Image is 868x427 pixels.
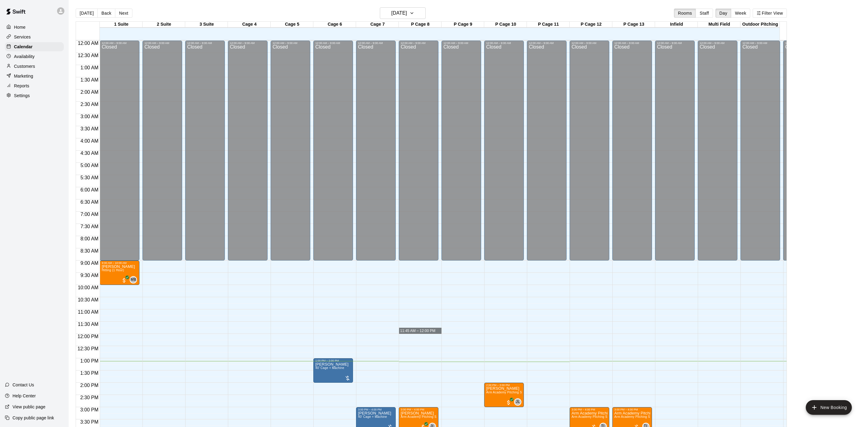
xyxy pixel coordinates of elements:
[79,248,100,254] span: 8:30 AM
[400,329,435,333] span: 11:45 AM – 12:00 PM
[486,45,522,263] div: Closed
[529,42,565,45] div: 12:00 AM – 9:00 AM
[484,41,524,261] div: 12:00 AM – 9:00 AM: Closed
[516,399,520,405] span: JL
[313,41,353,261] div: 12:00 AM – 9:00 AM: Closed
[76,53,100,58] span: 12:30 AM
[76,285,100,290] span: 10:00 AM
[79,163,100,168] span: 5:00 AM
[740,22,783,27] div: Outdoor Pitching 1
[131,277,136,283] span: MB
[79,395,100,400] span: 2:30 PM
[79,212,100,217] span: 7:00 AM
[441,22,484,27] div: P Cage 9
[272,45,308,263] div: Closed
[144,45,180,263] div: Closed
[79,126,100,131] span: 3:30 AM
[185,22,228,27] div: 3 Suite
[13,382,34,388] p: Contact Us
[228,22,271,27] div: Cage 4
[315,359,351,362] div: 1:00 PM – 2:00 PM
[230,42,266,45] div: 12:00 AM – 9:00 AM
[230,45,266,263] div: Closed
[14,53,35,60] p: Availability
[144,42,180,45] div: 12:00 AM – 9:00 AM
[79,383,100,388] span: 2:00 PM
[443,45,479,263] div: Closed
[655,41,695,261] div: 12:00 AM – 9:00 AM: Closed
[228,41,268,261] div: 12:00 AM – 9:00 AM: Closed
[696,9,713,18] button: Staff
[571,408,607,411] div: 3:00 PM – 4:00 PM
[742,45,778,263] div: Closed
[315,42,351,45] div: 12:00 AM – 9:00 AM
[715,9,731,18] button: Day
[102,261,138,265] div: 9:00 AM – 10:00 AM
[612,22,655,27] div: P Cage 13
[5,91,64,100] a: Settings
[14,63,35,69] p: Customers
[187,45,223,263] div: Closed
[79,236,100,241] span: 8:00 AM
[358,415,387,418] span: 40’ Cage + Machine
[79,224,100,229] span: 7:30 AM
[14,44,33,50] p: Calendar
[79,151,100,156] span: 4:30 AM
[14,73,33,79] p: Marketing
[5,42,64,51] a: Calendar
[102,45,138,263] div: Closed
[79,114,100,119] span: 3:00 AM
[356,22,399,27] div: Cage 7
[13,393,36,399] p: Help Center
[79,102,100,107] span: 2:30 AM
[570,41,609,261] div: 12:00 AM – 9:00 AM: Closed
[740,41,780,261] div: 12:00 AM – 9:00 AM: Closed
[655,22,698,27] div: Infield
[753,9,787,18] button: Filter View
[79,407,100,412] span: 3:00 PM
[614,408,650,411] div: 3:00 PM – 4:00 PM
[529,45,565,263] div: Closed
[391,9,407,17] h6: [DATE]
[132,276,137,283] span: Mike Badala
[121,277,127,283] span: All customers have paid
[100,41,139,261] div: 12:00 AM – 9:00 AM: Closed
[484,383,524,407] div: 2:00 PM – 3:00 PM: Arm Academy Pitching Session 1 Hour - Pitching
[674,9,696,18] button: Rooms
[614,415,685,418] span: Arm Academy Pitching Session 1 Hour - Pitching
[315,366,344,370] span: 40’ Cage + Machine
[130,276,137,283] div: Mike Badala
[358,408,394,411] div: 3:00 PM – 4:00 PM
[527,22,570,27] div: P Cage 11
[79,77,100,82] span: 1:30 AM
[102,42,138,45] div: 12:00 AM – 9:00 AM
[486,384,522,387] div: 2:00 PM – 3:00 PM
[185,41,225,261] div: 12:00 AM – 9:00 AM: Closed
[5,32,64,42] a: Services
[142,41,182,261] div: 12:00 AM – 9:00 AM: Closed
[399,22,441,27] div: P Cage 8
[76,309,100,315] span: 11:00 AM
[5,52,64,61] a: Availability
[5,71,64,81] a: Marketing
[785,42,821,45] div: 12:00 AM – 9:00 AM
[13,415,54,421] p: Copy public page link
[698,41,737,261] div: 12:00 AM – 9:00 AM: Closed
[79,187,100,192] span: 6:00 AM
[356,41,396,261] div: 12:00 AM – 9:00 AM: Closed
[76,334,100,339] span: 12:00 PM
[315,45,351,263] div: Closed
[76,346,100,351] span: 12:30 PM
[5,23,64,32] a: Home
[76,41,100,46] span: 12:00 AM
[571,45,607,263] div: Closed
[486,42,522,45] div: 12:00 AM – 9:00 AM
[570,22,612,27] div: P Cage 12
[731,9,750,18] button: Week
[517,398,521,406] span: Johnnie Larossa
